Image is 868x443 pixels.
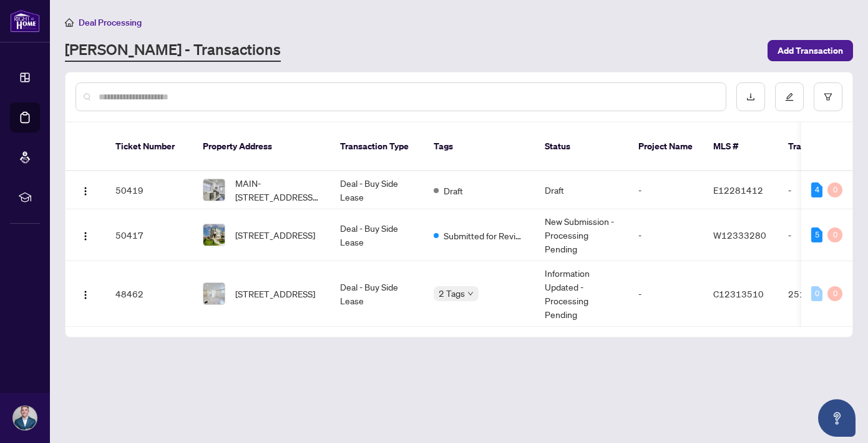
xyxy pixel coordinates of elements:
span: Add Transaction [778,41,843,61]
div: 0 [827,182,842,197]
span: edit [785,92,794,101]
td: 48462 [105,261,193,327]
td: 2513147 [778,261,866,327]
span: Draft [444,184,463,197]
img: logo [10,9,40,32]
img: thumbnail-img [203,179,225,201]
button: filter [814,82,842,111]
td: - [778,209,866,261]
span: C12313510 [713,288,764,299]
button: Logo [76,225,95,245]
span: [STREET_ADDRESS] [235,287,315,301]
span: 2 Tags [439,286,465,301]
div: 4 [811,182,822,197]
span: MAIN-[STREET_ADDRESS][PERSON_NAME] [235,176,320,204]
img: Profile Icon [13,406,37,430]
img: Logo [80,186,90,196]
span: E12281412 [713,184,763,196]
td: 50419 [105,171,193,209]
td: 50417 [105,209,193,261]
img: thumbnail-img [203,283,225,304]
span: down [467,291,474,297]
td: New Submission - Processing Pending [535,209,628,261]
td: Deal - Buy Side Lease [330,209,424,261]
div: 0 [827,227,842,242]
th: Transaction Type [330,122,424,171]
button: Add Transaction [768,40,853,61]
button: Logo [76,284,95,304]
div: 5 [811,227,822,242]
a: [PERSON_NAME] - Transactions [65,39,281,62]
img: thumbnail-img [203,224,225,246]
th: Property Address [193,122,330,171]
span: Submitted for Review [444,229,525,242]
th: MLS # [703,122,778,171]
td: - [628,209,703,261]
th: Trade Number [778,122,866,171]
img: Logo [80,290,90,300]
span: filter [824,92,832,101]
span: home [65,18,74,27]
span: download [746,92,755,101]
th: Tags [424,122,535,171]
button: Logo [76,180,95,200]
th: Status [535,122,628,171]
span: W12333280 [713,229,766,241]
img: Logo [80,231,90,241]
button: download [736,82,765,111]
div: 0 [811,286,822,301]
button: Open asap [818,399,856,437]
div: 0 [827,286,842,301]
button: edit [775,82,804,111]
span: [STREET_ADDRESS] [235,228,315,242]
td: Deal - Buy Side Lease [330,261,424,327]
th: Project Name [628,122,703,171]
td: - [778,171,866,209]
td: Information Updated - Processing Pending [535,261,628,327]
span: Deal Processing [79,17,142,28]
td: Draft [535,171,628,209]
th: Ticket Number [105,122,193,171]
td: Deal - Buy Side Lease [330,171,424,209]
td: - [628,171,703,209]
td: - [628,261,703,327]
